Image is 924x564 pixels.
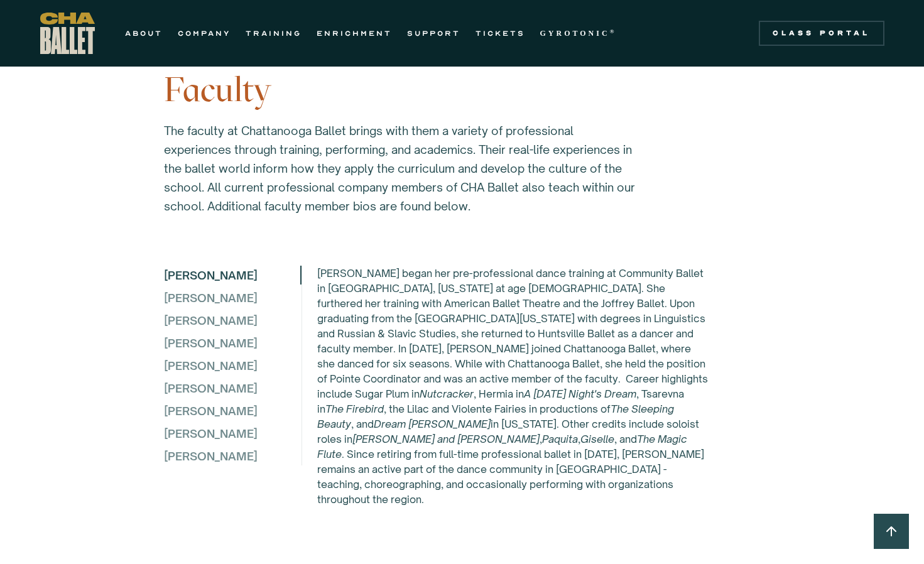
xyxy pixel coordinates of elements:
p: The faculty at Chattanooga Ballet brings with them a variety of professional experiences through ... [164,121,635,215]
em: Giselle [580,433,614,445]
a: TRAINING [246,26,302,41]
sup: ® [610,28,617,35]
div: [PERSON_NAME] [164,334,300,352]
div: [PERSON_NAME] [164,356,300,375]
em: A [DATE] Night's Dream [524,388,636,400]
div: [PERSON_NAME] [164,266,258,285]
h3: Faculty [164,71,761,109]
div: Class Portal [766,28,877,38]
div: [PERSON_NAME] [164,401,300,420]
div: [PERSON_NAME] [164,311,300,330]
em: Paquita [542,433,578,445]
a: ENRICHMENT [317,26,392,41]
div: [PERSON_NAME] [164,424,300,443]
a: home [40,13,95,54]
em: [PERSON_NAME] and [PERSON_NAME] [352,433,540,445]
a: GYROTONIC® [540,26,617,41]
em: The Firebird [325,403,384,415]
em: Dream [PERSON_NAME] [374,418,491,430]
a: COMPANY [178,26,231,41]
a: ABOUT [125,26,163,41]
a: TICKETS [476,26,525,41]
strong: GYROTONIC [540,29,610,38]
div: [PERSON_NAME] [164,288,300,307]
p: [PERSON_NAME] began her pre-professional dance training at Community Ballet in [GEOGRAPHIC_DATA],... [317,266,709,507]
a: Class Portal [759,21,884,46]
em: Nutcracker [420,388,474,400]
a: SUPPORT [407,26,460,41]
div: [PERSON_NAME] [164,447,300,465]
div: [PERSON_NAME] [164,379,300,398]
